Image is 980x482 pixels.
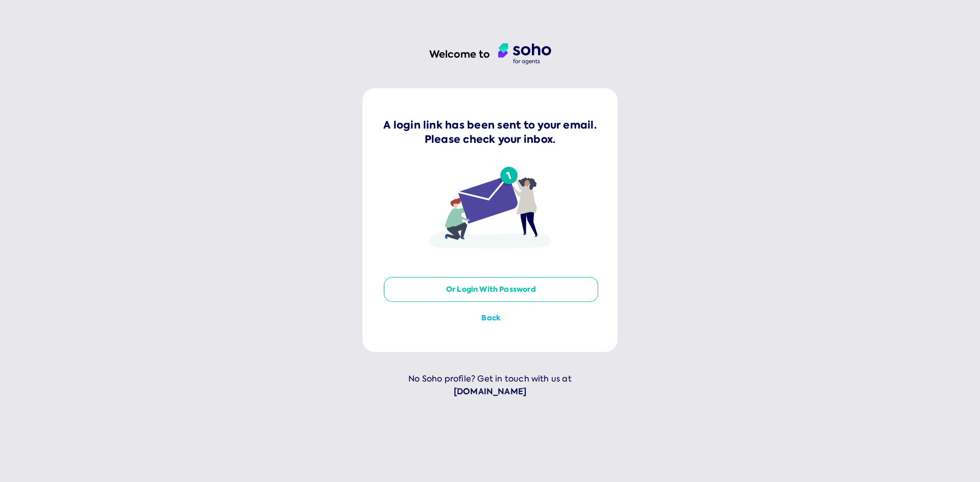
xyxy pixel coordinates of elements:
button: or login with password [384,277,598,302]
p: A login link has been sent to your email. Please check your inbox. [383,118,597,146]
img: agent logo [498,43,551,65]
p: No Soho profile? Get in touch with us at [362,372,618,398]
h1: Welcome to [429,47,490,61]
a: [DOMAIN_NAME] [362,385,618,398]
img: link [429,167,551,248]
button: Back [384,306,598,331]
